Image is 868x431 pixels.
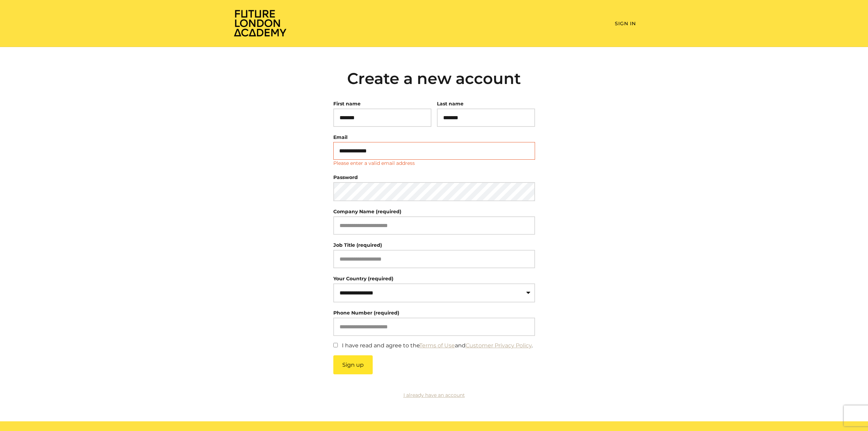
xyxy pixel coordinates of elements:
img: Home Page [232,9,288,37]
label: Password [333,172,358,182]
label: Your Country (required) [333,275,393,282]
p: Please enter a valid email address [333,160,415,167]
a: Terms of Use [419,342,455,349]
label: Phone Number (required) [333,308,399,318]
a: I already have an account [403,392,465,398]
a: Customer Privacy Policy [466,342,532,349]
h2: Create a new account [333,69,535,88]
a: Sign In [615,20,636,27]
label: Job Title (required) [333,240,382,250]
button: Sign up [333,355,373,374]
label: Company Name (required) [333,207,401,216]
label: Email [333,132,347,142]
label: Last name [437,101,464,107]
label: I have read and agree to the and . [342,342,533,349]
label: First name [333,101,361,107]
